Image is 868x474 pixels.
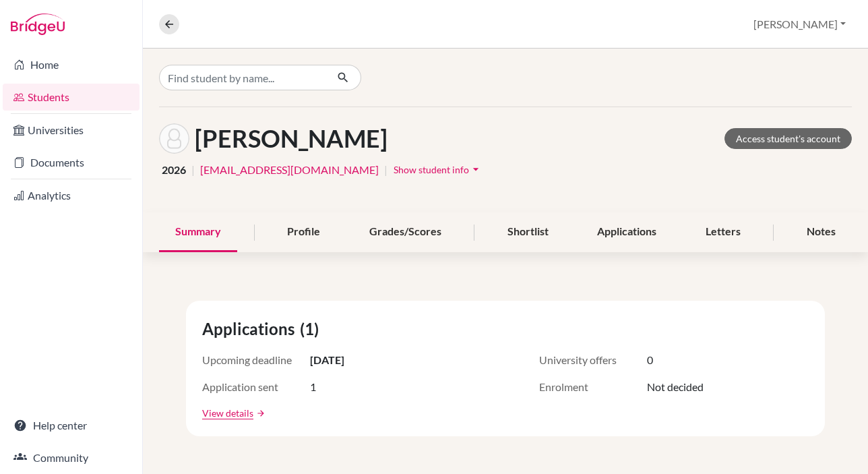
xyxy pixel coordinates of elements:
span: Upcoming deadline [202,352,310,368]
span: University offers [539,352,647,368]
span: Applications [202,317,300,341]
img: Maksim Nikitin's avatar [159,123,189,154]
a: Community [3,444,139,471]
a: Documents [3,149,139,176]
span: (1) [300,317,324,341]
div: Notes [790,212,852,252]
a: Students [3,84,139,111]
span: Enrolment [539,379,647,395]
div: Letters [689,212,757,252]
h1: [PERSON_NAME] [195,124,387,153]
div: Profile [271,212,336,252]
span: 2026 [162,162,186,178]
a: [EMAIL_ADDRESS][DOMAIN_NAME] [200,162,379,178]
span: 1 [310,379,316,395]
span: 0 [647,352,653,368]
div: Applications [581,212,673,252]
a: arrow_forward [253,409,266,418]
i: arrow_drop_down [469,162,483,176]
div: Shortlist [491,212,565,252]
span: | [384,162,387,178]
a: Access student's account [724,128,852,149]
span: Not decided [647,379,704,395]
a: Universities [3,117,139,144]
span: [DATE] [310,352,344,368]
a: Help center [3,412,139,439]
span: | [191,162,195,178]
span: Application sent [202,379,310,395]
input: Find student by name... [159,65,326,90]
div: Summary [159,212,237,252]
button: Show student infoarrow_drop_down [393,159,483,180]
a: Analytics [3,182,139,209]
button: [PERSON_NAME] [747,11,852,37]
div: Grades/Scores [353,212,458,252]
img: Bridge-U [11,13,65,35]
a: Home [3,51,139,78]
span: Show student info [394,164,469,175]
a: View details [202,406,253,420]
